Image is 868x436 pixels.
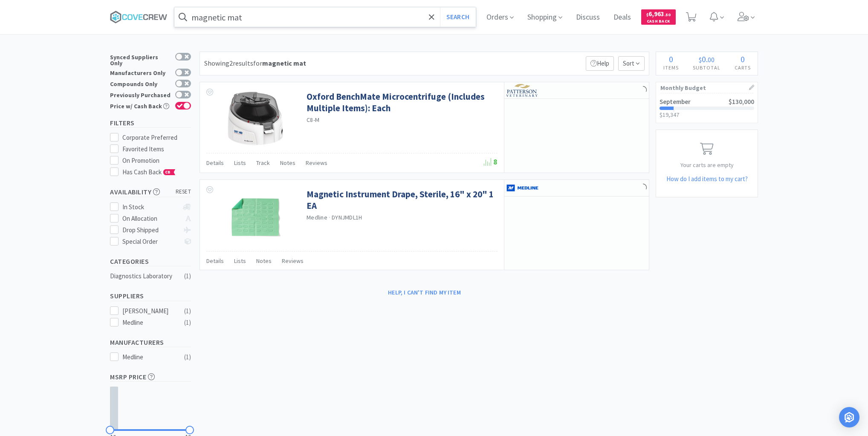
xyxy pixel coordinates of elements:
[110,102,171,109] div: Price w/ Cash Back
[484,157,498,167] span: 8
[741,54,745,64] span: 0
[307,188,495,212] a: Magnetic Instrument Drape, Sterile, 16" x 20" 1 EA
[686,64,727,72] h4: Subtotal
[110,338,191,347] h5: Manufacturers
[307,116,319,124] span: C8-M
[110,53,171,66] div: Synced Suppliers Only
[669,54,673,64] span: 0
[110,372,191,382] h5: MSRP Price
[204,58,306,69] div: Showing 2 results
[110,271,179,281] div: Diagnostics Laboratory
[110,187,191,197] h5: Availability
[506,84,538,97] img: f5e969b455434c6296c6d81ef179fa71_3.png
[307,91,495,114] a: Oxford BenchMate Microcentrifuge (Includes Multiple Items): Each
[306,159,327,167] span: Reviews
[586,56,614,71] p: Help
[122,352,175,362] div: Medline
[440,7,475,27] button: Search
[573,14,603,21] a: Discuss
[164,170,172,175] span: CB
[228,188,283,244] img: 9b2fbac6f6d9405fbcb31ba43e03f2d4_626223.jpeg
[660,82,753,93] h1: Monthly Budget
[656,64,686,72] h4: Items
[708,55,715,64] span: 00
[206,159,224,167] span: Details
[618,56,645,71] span: Sort
[122,318,175,328] div: Medline
[506,182,538,194] img: a646391c64b94eb2892348a965bf03f3_134.png
[253,59,306,67] span: for
[641,6,676,29] a: $6,963.50Cash Back
[122,225,179,235] div: Drop Shipped
[234,257,246,265] span: Lists
[646,10,671,18] span: 6,963
[656,174,758,184] h5: How do I add items to my cart?
[656,93,758,123] a: September$130,000$19,347
[656,160,758,170] p: Your carts are empty
[383,285,466,300] button: Help, I can't find my item
[234,159,246,167] span: Lists
[646,12,648,17] span: $
[664,12,671,17] span: . 50
[646,19,671,25] span: Cash Back
[206,257,224,265] span: Details
[122,202,179,212] div: In Stock
[174,7,476,27] input: Search by item, sku, manufacturer, ingredient, size...
[110,80,171,87] div: Compounds Only
[256,257,272,265] span: Notes
[660,111,679,118] span: $19,347
[122,133,191,143] div: Corporate Preferred
[280,159,295,167] span: Notes
[110,118,191,128] h5: Filters
[699,55,702,64] span: $
[228,91,283,146] img: e4df0c5adff34f1e88d2c83c64ab0dd5_335140.jpeg
[110,291,191,301] h5: Suppliers
[110,69,171,76] div: Manufacturers Only
[839,407,859,427] div: Open Intercom Messenger
[610,14,634,21] a: Deals
[122,237,179,247] div: Special Order
[262,59,306,67] strong: magnetic mat
[110,257,191,266] h5: Categories
[729,98,754,106] span: $130,000
[727,64,758,72] h4: Carts
[184,318,191,328] div: ( 1 )
[184,352,191,362] div: ( 1 )
[256,159,270,167] span: Track
[184,306,191,316] div: ( 1 )
[176,188,191,196] span: reset
[122,144,191,154] div: Favorited Items
[282,257,304,265] span: Reviews
[686,55,727,64] div: .
[307,214,327,221] a: Medline
[122,168,176,176] span: Has Cash Back
[122,156,191,166] div: On Promotion
[184,271,191,281] div: ( 1 )
[122,214,179,224] div: On Allocation
[122,306,175,316] div: [PERSON_NAME]
[332,214,362,221] span: DYNJMDL1H
[660,98,691,105] h2: September
[329,214,330,221] span: ·
[110,91,171,98] div: Previously Purchased
[702,54,706,64] span: 0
